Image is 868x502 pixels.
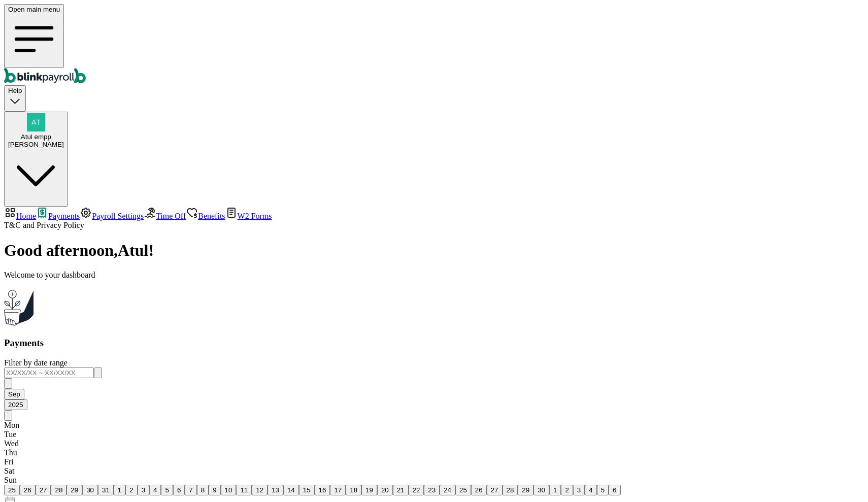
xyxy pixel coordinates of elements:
button: 5 [597,485,609,495]
button: 28 [503,485,518,495]
button: 10 [221,485,237,495]
button: 22 [409,485,424,495]
button: 12 [252,485,268,495]
a: Time Off [144,212,186,220]
button: 3 [573,485,585,495]
button: 3 [138,485,149,495]
span: and [4,221,84,229]
button: 30 [533,485,549,495]
button: 8 [197,485,209,495]
button: 24 [440,485,455,495]
button: 2 [561,485,573,495]
button: 26 [20,485,36,495]
button: 17 [330,485,346,495]
div: Tue [4,430,864,439]
button: 2025 [4,399,27,410]
button: 19 [361,485,377,495]
span: Atul empp [21,133,51,141]
button: 4 [585,485,596,495]
button: 27 [36,485,51,495]
div: Thu [4,448,864,457]
button: 6 [609,485,620,495]
span: Filter by date range [4,358,68,367]
button: 29 [66,485,82,495]
button: Atul empp[PERSON_NAME] [4,112,68,207]
div: Wed [4,439,864,448]
button: 1 [549,485,561,495]
input: XX/XX/XX ~ XX/XX/XX [4,367,94,378]
button: 26 [471,485,487,495]
button: 2 [125,485,137,495]
button: 14 [283,485,299,495]
h1: Good afternoon , Atul ! [4,241,864,260]
span: Privacy Policy [37,221,84,229]
button: 7 [185,485,196,495]
button: 13 [268,485,283,495]
span: Payments [48,212,80,220]
a: Benefits [186,212,225,220]
a: Payroll Settings [80,212,144,220]
div: [PERSON_NAME] [8,141,64,148]
a: W2 Forms [225,212,272,220]
div: Sun [4,476,864,485]
button: 4 [149,485,161,495]
span: W2 Forms [238,212,272,220]
div: Sat [4,466,864,476]
button: 15 [299,485,315,495]
button: 20 [377,485,393,495]
span: Open main menu [8,6,60,13]
nav: Global [4,4,864,85]
button: 21 [393,485,409,495]
button: 11 [236,485,252,495]
button: 9 [209,485,220,495]
button: 23 [424,485,440,495]
a: Payments [36,212,80,220]
span: Payroll Settings [92,212,144,220]
span: Help [8,87,22,94]
button: 27 [487,485,503,495]
p: Welcome to your dashboard [4,271,864,280]
span: Time Off [156,212,186,220]
button: Open main menu [4,4,64,68]
span: T&C [4,221,21,229]
button: 25 [455,485,471,495]
img: Plant illustration [4,288,34,326]
button: Help [4,85,26,111]
button: 28 [51,485,66,495]
button: 5 [161,485,173,495]
iframe: Chat Widget [817,453,868,502]
nav: Team Member Portal Sidebar [4,207,864,230]
button: 29 [518,485,533,495]
button: 30 [82,485,98,495]
button: 25 [4,485,20,495]
span: Benefits [198,212,225,220]
button: 16 [315,485,330,495]
button: 6 [173,485,185,495]
div: Fri [4,457,864,466]
span: Home [16,212,36,220]
button: 31 [98,485,114,495]
button: 1 [114,485,125,495]
h3: Payments [4,338,864,349]
button: Sep [4,389,24,399]
div: Mon [4,421,864,430]
a: Home [4,212,36,220]
button: 18 [346,485,361,495]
